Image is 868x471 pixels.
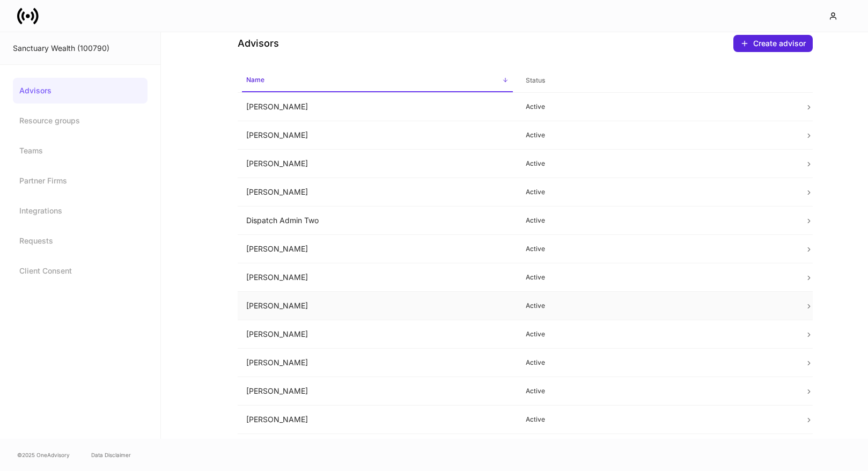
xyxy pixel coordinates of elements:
div: Create advisor [753,38,806,49]
a: Client Consent [13,258,148,284]
span: Name [242,69,513,92]
a: Advisors [13,78,148,104]
a: Teams [13,138,148,164]
span: Status [521,70,792,92]
h6: Name [246,75,264,85]
p: Active [526,159,788,168]
a: Requests [13,228,148,254]
td: [PERSON_NAME] [238,320,517,349]
p: Active [526,245,788,253]
p: Active [526,415,788,424]
h6: Status [526,75,545,85]
p: Active [526,216,788,225]
td: [PERSON_NAME] [238,178,517,207]
p: Active [526,358,788,367]
td: [PERSON_NAME] [238,121,517,150]
td: [PERSON_NAME] [238,150,517,178]
td: [PERSON_NAME] [238,235,517,263]
p: Active [526,273,788,282]
p: Active [526,102,788,111]
h4: Advisors [238,37,279,50]
td: [PERSON_NAME] [238,349,517,377]
td: [PERSON_NAME] [238,263,517,292]
div: Sanctuary Wealth (100790) [13,43,148,54]
p: Active [526,131,788,139]
td: [PERSON_NAME] [238,292,517,320]
p: Active [526,330,788,338]
td: Dispatch Admin Two [238,207,517,235]
p: Active [526,188,788,196]
td: [PERSON_NAME] [238,406,517,434]
td: [PERSON_NAME] [238,377,517,406]
a: Integrations [13,198,148,224]
a: Partner Firms [13,168,148,194]
p: Active [526,387,788,395]
a: Resource groups [13,108,148,134]
a: Data Disclaimer [91,451,131,459]
span: © 2025 OneAdvisory [17,451,70,459]
td: [PERSON_NAME] [238,93,517,121]
td: [PERSON_NAME] [238,434,517,462]
p: Active [526,301,788,310]
button: Create advisor [733,35,813,52]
